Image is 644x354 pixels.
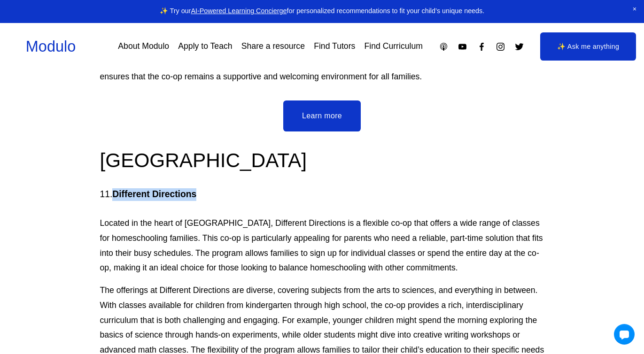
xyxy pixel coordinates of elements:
[458,42,467,52] a: YouTube
[100,188,544,201] h4: 11.
[100,147,544,173] h2: [GEOGRAPHIC_DATA]
[26,38,76,55] a: Modulo
[477,42,487,52] a: Facebook
[191,7,287,15] a: AI-Powered Learning Concierge
[100,216,544,276] p: Located in the heart of [GEOGRAPHIC_DATA], Different Directions is a flexible co-op that offers a...
[112,189,196,199] strong: Different Directions
[241,38,305,55] a: Share a resource
[178,38,232,55] a: Apply to Teach
[540,32,636,61] a: ✨ Ask me anything
[118,38,169,55] a: About Modulo
[496,42,505,52] a: Instagram
[365,38,423,55] a: Find Curriculum
[283,100,361,131] a: Learn more
[514,42,524,52] a: Twitter
[314,38,355,55] a: Find Tutors
[439,42,449,52] a: Apple Podcasts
